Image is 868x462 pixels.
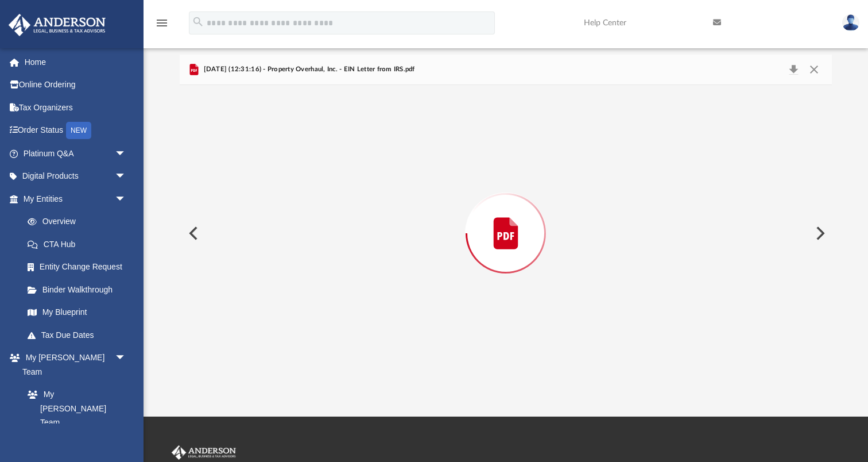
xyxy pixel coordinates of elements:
a: Online Ordering [8,74,144,97]
a: Overview [16,210,144,233]
a: My [PERSON_NAME] Teamarrow_drop_down [8,346,138,383]
a: Home [8,51,144,74]
a: Binder Walkthrough [16,278,144,301]
img: Anderson Advisors Platinum Portal [169,445,238,460]
a: My [PERSON_NAME] Team [16,383,132,434]
span: [DATE] (12:31:16) - Property Overhaul, Inc. - EIN Letter from IRS.pdf [201,64,415,75]
button: Download [783,61,804,78]
span: arrow_drop_down [115,165,138,188]
a: Entity Change Request [16,256,144,279]
a: Platinum Q&Aarrow_drop_down [8,142,144,165]
a: Order StatusNEW [8,119,144,143]
button: Next File [807,217,832,249]
span: arrow_drop_down [115,346,138,370]
i: search [192,16,204,28]
div: NEW [66,122,91,139]
span: arrow_drop_down [115,142,138,165]
a: My Blueprint [16,301,138,324]
button: Close [804,61,824,78]
a: Tax Due Dates [16,324,144,346]
span: arrow_drop_down [115,187,138,211]
img: User Pic [842,14,859,31]
a: Tax Organizers [8,96,144,119]
img: Anderson Advisors Platinum Portal [5,14,109,36]
a: menu [155,22,169,30]
i: menu [155,16,169,30]
a: Digital Productsarrow_drop_down [8,165,144,188]
a: CTA Hub [16,233,144,256]
button: Previous File [180,217,205,249]
a: My Entitiesarrow_drop_down [8,187,144,210]
div: Preview [180,55,832,382]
